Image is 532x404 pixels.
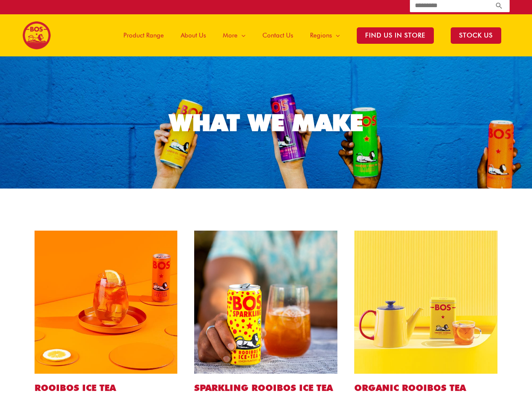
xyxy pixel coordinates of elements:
a: Regions [302,14,348,56]
span: More [223,23,238,48]
h2: SPARKLING ROOIBOS ICE TEA [194,382,337,393]
span: Regions [310,23,332,48]
span: Product Range [123,23,164,48]
h2: ORGANIC ROOIBOS TEA [354,382,497,393]
img: hot-tea-2-copy [354,231,497,374]
nav: Site Navigation [109,14,510,56]
span: STOCK US [451,27,501,44]
span: Contact Us [262,23,293,48]
a: Search button [495,2,503,10]
span: About Us [181,23,206,48]
h2: ROOIBOS ICE TEA [35,382,178,393]
a: More [214,14,254,56]
img: peach [35,231,178,374]
div: WHAT WE MAKE [169,111,363,134]
a: STOCK US [442,14,510,56]
span: Find Us in Store [357,27,434,44]
a: About Us [172,14,214,56]
img: BOS logo finals-200px [22,21,51,50]
img: sparkling lemon [194,231,337,374]
a: Find Us in Store [348,14,442,56]
a: Product Range [115,14,172,56]
a: Contact Us [254,14,302,56]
